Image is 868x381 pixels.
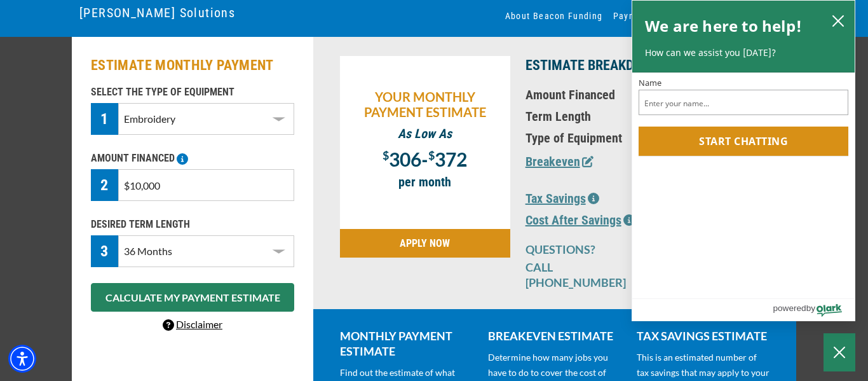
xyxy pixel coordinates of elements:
[8,345,36,373] div: Accessibility Menu
[526,109,661,124] p: Term Length
[645,13,802,39] h2: We are here to help!
[773,300,806,316] span: powered
[91,235,118,267] div: 3
[526,211,635,230] button: Cost After Savings
[428,148,435,162] span: $
[435,148,467,170] span: 372
[639,79,848,87] label: Name
[526,130,661,146] p: Type of Equipment
[91,169,118,201] div: 2
[824,333,855,371] button: Close Chatbox
[340,328,473,359] p: MONTHLY PAYMENT ESTIMATE
[346,174,504,190] p: per month
[91,56,294,75] h2: ESTIMATE MONTHLY PAYMENT
[639,127,848,156] button: Start chatting
[488,328,621,343] p: BREAKEVEN ESTIMATE
[645,46,842,59] p: How can we assist you [DATE]?
[346,148,504,168] p: -
[526,56,661,75] p: ESTIMATE BREAKDOWN
[91,283,294,312] button: CALCULATE MY PAYMENT ESTIMATE
[526,242,640,257] p: QUESTIONS?
[91,85,294,100] p: SELECT THE TYPE OF EQUIPMENT
[91,103,118,135] div: 1
[526,189,599,208] button: Tax Savings
[91,217,294,232] p: DESIRED TERM LENGTH
[91,151,294,166] p: AMOUNT FINANCED
[637,328,770,343] p: TAX SAVINGS ESTIMATE
[389,148,421,170] span: 306
[383,148,389,162] span: $
[346,89,504,120] p: YOUR MONTHLY PAYMENT ESTIMATE
[79,2,235,24] a: [PERSON_NAME] Solutions
[526,87,661,102] p: Amount Financed
[526,152,593,171] button: Breakeven
[639,90,848,115] input: Name
[118,169,294,201] input: $
[163,318,222,330] a: Disclaimer
[806,300,815,316] span: by
[828,11,848,29] button: close chatbox
[346,126,504,141] p: As Low As
[340,229,510,258] a: APPLY NOW
[526,260,640,290] p: CALL [PHONE_NUMBER]
[773,299,855,321] a: Powered by Olark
